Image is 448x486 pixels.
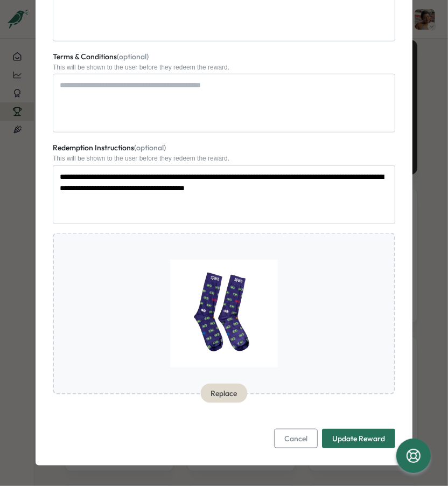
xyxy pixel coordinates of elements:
span: Cancel [284,429,307,448]
button: Update Reward [322,429,395,448]
button: Replace [201,384,248,403]
div: This will be shown to the user before they redeem the reward. [53,64,395,71]
span: (optional) [117,52,149,61]
span: Update Reward [332,429,385,448]
button: Cancel [274,429,318,448]
div: This will be shown to the user before they redeem the reward. [53,155,395,162]
span: (optional) [134,143,166,152]
span: Replace [211,384,237,402]
span: Redemption Instructions [53,143,166,152]
span: Terms & Conditions [53,52,149,61]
